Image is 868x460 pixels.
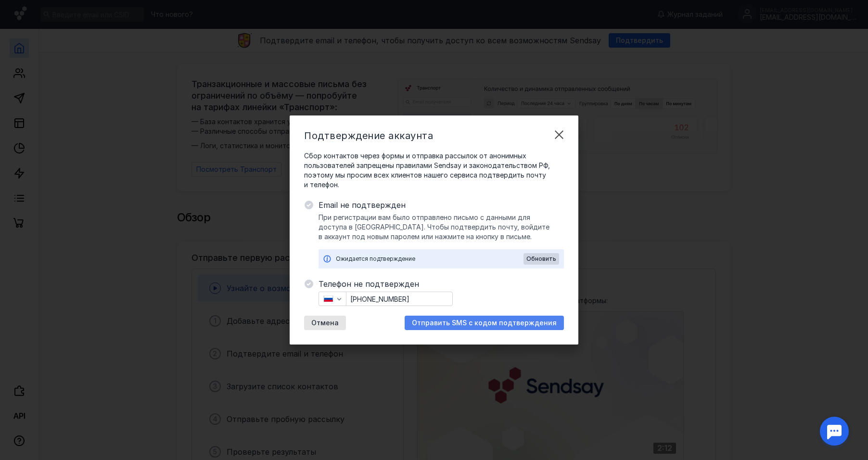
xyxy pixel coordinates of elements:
span: Телефон не подтвержден [319,278,564,290]
span: При регистрации вам было отправлено письмо с данными для доступа в [GEOGRAPHIC_DATA]. Чтобы подтв... [319,213,564,242]
span: Email не подтвержден [319,199,564,211]
button: Отправить SMS с кодом подтверждения [405,316,564,330]
button: Отмена [304,316,346,330]
button: Обновить [523,253,559,265]
span: Сбор контактов через формы и отправка рассылок от анонимных пользователей запрещены правилами Sen... [304,151,564,190]
span: Обновить [526,256,556,262]
span: Отправить SMS с кодом подтверждения [412,319,557,327]
span: Отмена [311,319,339,327]
span: Подтверждение аккаунта [304,130,433,141]
div: Ожидается подтверждение [336,254,523,264]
